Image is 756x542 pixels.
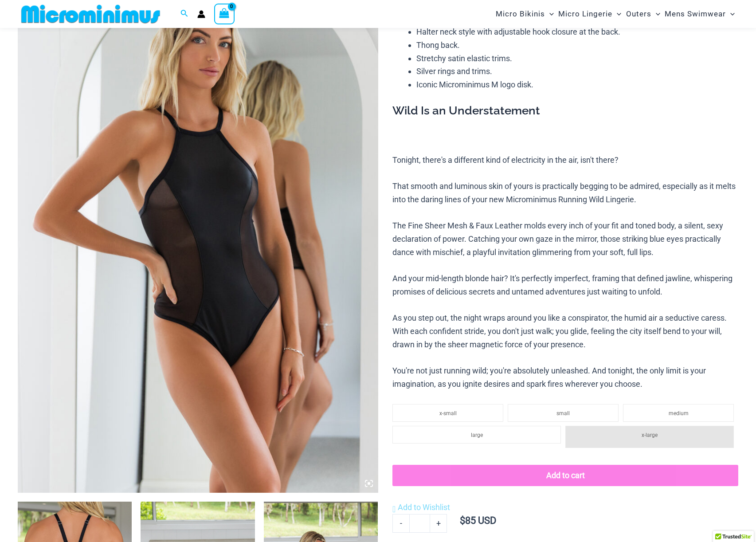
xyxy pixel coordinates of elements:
span: Menu Toggle [651,3,660,25]
span: x-small [439,410,457,416]
li: Thong back. [416,39,738,52]
span: Menu Toggle [545,3,554,25]
p: Tonight, there's a different kind of electricity in the air, isn't there? That smooth and luminou... [392,153,738,391]
a: OutersMenu ToggleMenu Toggle [624,3,662,25]
span: Menu Toggle [612,3,621,25]
li: x-large [565,426,734,448]
span: $ [460,515,465,526]
a: + [430,514,447,533]
li: x-small [392,404,503,422]
span: large [471,432,483,438]
li: large [392,426,561,444]
bdi: 85 USD [460,515,496,526]
h3: Wild Is an Understatement [392,103,738,118]
input: Product quantity [409,514,430,533]
li: Silver rings and trims. [416,65,738,78]
button: Add to cart [392,465,738,486]
a: View Shopping Cart, empty [214,4,235,24]
span: small [556,410,570,416]
span: Outers [626,3,651,25]
nav: Site Navigation [492,1,738,27]
img: MM SHOP LOGO FLAT [18,4,164,24]
span: Add to Wishlist [398,503,450,512]
li: small [508,404,619,422]
span: Micro Lingerie [558,3,612,25]
span: medium [669,410,689,416]
span: x-large [642,432,658,438]
a: Search icon link [180,8,188,20]
a: Micro BikinisMenu ToggleMenu Toggle [494,3,556,25]
li: Iconic Microminimus M logo disk. [416,78,738,91]
span: Mens Swimwear [665,3,726,25]
span: Menu Toggle [726,3,735,25]
a: Micro LingerieMenu ToggleMenu Toggle [556,3,623,25]
a: Add to Wishlist [392,501,450,514]
a: Mens SwimwearMenu ToggleMenu Toggle [662,3,737,25]
span: Micro Bikinis [496,3,545,25]
a: - [392,514,409,533]
li: medium [623,404,734,422]
li: Halter neck style with adjustable hook closure at the back. [416,25,738,39]
a: Account icon link [197,10,205,18]
li: Stretchy satin elastic trims. [416,52,738,65]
